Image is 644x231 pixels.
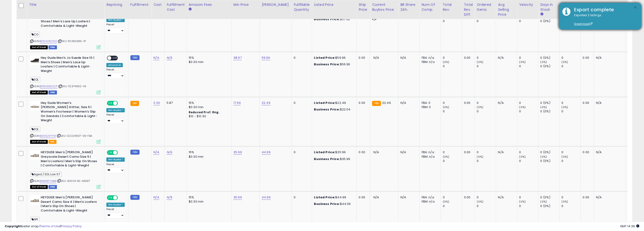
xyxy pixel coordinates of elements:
[189,60,228,64] div: $0.30 min
[167,55,172,60] a: N/A
[130,150,140,155] small: FBM
[540,155,547,159] small: (0%)
[443,60,449,64] small: (0%)
[561,204,580,208] div: 0
[167,101,183,105] div: 5.87
[314,157,340,161] b: Business Price:
[400,2,417,12] div: BB Share 24h.
[571,13,638,26] div: Exported 2 listings.
[561,64,580,68] div: 0
[30,90,48,94] span: All listings that are currently out of stock and unavailable for purchase on Amazon
[30,126,40,132] span: EOL
[519,101,538,105] div: 0
[540,2,557,12] div: Days In Stock
[540,109,559,114] div: 0 (0%)
[519,2,536,7] div: Velocity
[314,157,353,161] div: $35.99
[30,45,48,49] span: All listings that are currently out of stock and unavailable for purchase on Amazon
[48,140,56,144] span: FBA
[561,2,579,12] div: Total Profit
[464,150,471,154] div: 0.00
[382,101,391,105] span: 22.49
[153,195,159,200] a: N/A
[373,195,379,200] span: N/A
[314,62,340,67] b: Business Price:
[30,101,101,143] div: ASIN:
[40,39,57,43] a: B09HVXCF55
[189,195,228,200] div: 15%
[106,23,125,34] div: Preset:
[519,195,538,200] div: 0
[571,6,638,13] div: Export complete
[48,90,57,94] span: FBM
[443,105,449,109] small: (0%)
[189,7,192,12] small: Amazon Fees.
[583,56,590,60] div: 0.00
[130,2,149,7] div: Fulfillment
[443,109,462,114] div: 0
[314,107,353,112] div: $22.04
[30,101,40,110] img: 21IuUZN6+-L._SL40_.jpg
[233,55,242,60] a: 38.97
[540,204,559,208] div: 0 (0%)
[189,56,228,60] div: 15%
[30,217,40,222] span: NPI
[314,62,353,67] div: $56.96
[583,195,590,200] div: 0.00
[596,56,622,60] div: N/A
[107,151,113,155] span: ON
[519,105,526,109] small: (0%)
[498,56,513,60] div: N/A
[561,56,580,60] div: 0
[5,224,22,228] strong: Copyright
[620,224,639,228] span: 2025-10-6 14:39 GMT
[583,101,590,105] div: 0.00
[498,150,513,154] div: N/A
[106,63,123,67] div: Amazon AI
[314,195,335,200] b: Listed Price:
[30,185,48,189] span: All listings that are currently out of stock and unavailable for purchase on Amazon
[477,101,496,105] div: 0
[40,134,56,138] a: B095L1VYTW
[314,202,353,206] div: $44.09
[314,17,340,21] b: Business Price:
[421,105,437,109] div: FBM: 0
[596,2,624,12] div: Profit [PERSON_NAME]
[57,179,90,183] span: | SKU: 40004-1KL-M5W7
[29,2,102,7] div: Title
[400,195,416,200] div: N/A
[262,55,270,60] a: 59.96
[372,2,396,12] div: Current Buybox Price
[540,200,547,204] small: (0%)
[111,56,119,60] span: OFF
[596,150,622,154] div: N/A
[30,150,40,160] img: 41Qicr0xjHL._SL40_.jpg
[561,150,580,154] div: 0
[314,101,353,105] div: $22.49
[167,195,172,200] a: N/A
[498,101,513,105] div: N/A
[421,60,437,64] div: FBM: n/a
[421,56,437,60] div: FBA: n/a
[189,2,229,7] div: Amazon Fees
[41,11,98,29] b: HEYDUDE Men's [PERSON_NAME] Dark Web Size 14 Light Grey | Men’s Shoes | Men's Lace Up Loafers | C...
[540,64,559,68] div: 0 (0%)
[498,195,513,200] div: N/A
[30,195,40,205] img: 41Qicr0xjHL._SL40_.jpg
[400,101,416,105] div: N/A
[519,19,538,23] div: 0
[294,56,308,60] div: 0
[40,84,57,88] a: B08S9GCSZP
[477,60,483,64] small: (0%)
[519,159,538,163] div: 0
[294,101,308,105] div: 0
[41,150,98,169] b: HEYDUDE Men's [PERSON_NAME] Greyscale Desert Camo Size 5 | Men's Loafers | Men's Slip On Shoes | ...
[540,105,547,109] small: (0%)
[314,17,353,21] div: $57.32
[30,32,40,37] span: CO
[561,60,568,64] small: (0%)
[30,56,40,65] img: 31m3f3MHUqL._SL40_.jpg
[106,2,126,7] div: Repricing
[106,157,125,162] div: Win BuyBox *
[130,101,139,106] small: FBA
